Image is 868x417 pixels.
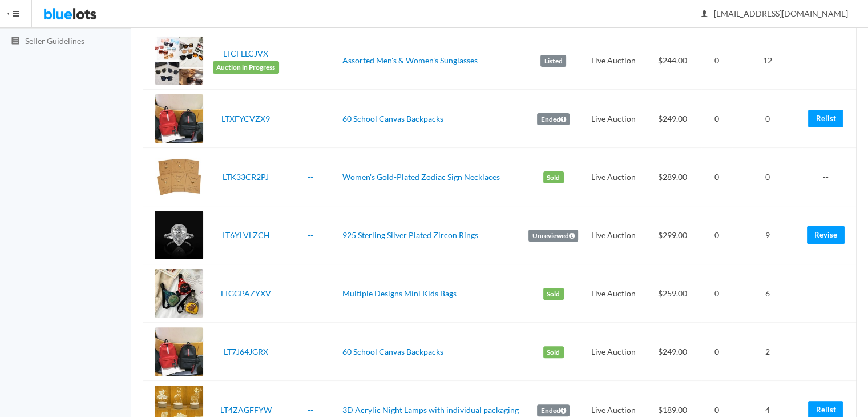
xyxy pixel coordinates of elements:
[807,226,845,244] a: Revise
[342,172,500,182] a: Women's Gold-Plated Zodiac Sign Necklaces
[644,323,701,381] td: $249.00
[25,36,84,46] span: Seller Guidelines
[220,405,272,415] a: LT4ZAGFFYW
[342,405,519,415] a: 3D Acrylic Night Lamps with individual packaging
[308,114,313,123] a: --
[802,148,856,206] td: --
[342,347,443,356] a: 60 School Canvas Backpacks
[583,323,643,381] td: Live Auction
[732,323,802,381] td: 2
[802,264,856,323] td: --
[222,230,270,240] a: LT6YLVLZCH
[644,206,701,264] td: $299.00
[583,206,643,264] td: Live Auction
[10,36,21,47] ion-icon: list box
[224,347,268,356] a: LT7J64JGRX
[308,55,313,65] a: --
[583,31,643,90] td: Live Auction
[583,264,643,323] td: Live Auction
[342,55,478,65] a: Assorted Men's & Women's Sunglasses
[342,230,478,240] a: 925 Sterling Silver Plated Zircon Rings
[583,90,643,148] td: Live Auction
[308,230,313,240] a: --
[308,405,313,415] a: --
[701,31,732,90] td: 0
[802,323,856,381] td: --
[699,9,710,20] ion-icon: person
[543,346,564,359] label: Sold
[528,230,578,242] label: Unreviewed
[213,61,279,74] span: Auction in Progress
[308,347,313,356] a: --
[221,114,270,123] a: LTXFYCVZX9
[223,172,269,182] a: LTK33CR2PJ
[342,288,457,298] a: Multiple Designs Mini Kids Bags
[732,31,802,90] td: 12
[808,110,843,127] a: Relist
[644,264,701,323] td: $259.00
[732,148,802,206] td: 0
[802,31,856,90] td: --
[223,49,268,58] a: LTCFLLCJVX
[540,55,566,67] label: Listed
[732,90,802,148] td: 0
[543,171,564,184] label: Sold
[644,31,701,90] td: $244.00
[537,404,570,417] label: Ended
[701,323,732,381] td: 0
[543,288,564,300] label: Sold
[308,172,313,182] a: --
[701,90,732,148] td: 0
[583,148,643,206] td: Live Auction
[537,113,570,126] label: Ended
[701,264,732,323] td: 0
[732,206,802,264] td: 9
[701,206,732,264] td: 0
[342,114,443,123] a: 60 School Canvas Backpacks
[308,288,313,298] a: --
[701,148,732,206] td: 0
[644,90,701,148] td: $249.00
[644,148,701,206] td: $289.00
[221,288,271,298] a: LTGGPAZYXV
[701,9,848,18] span: [EMAIL_ADDRESS][DOMAIN_NAME]
[732,264,802,323] td: 6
